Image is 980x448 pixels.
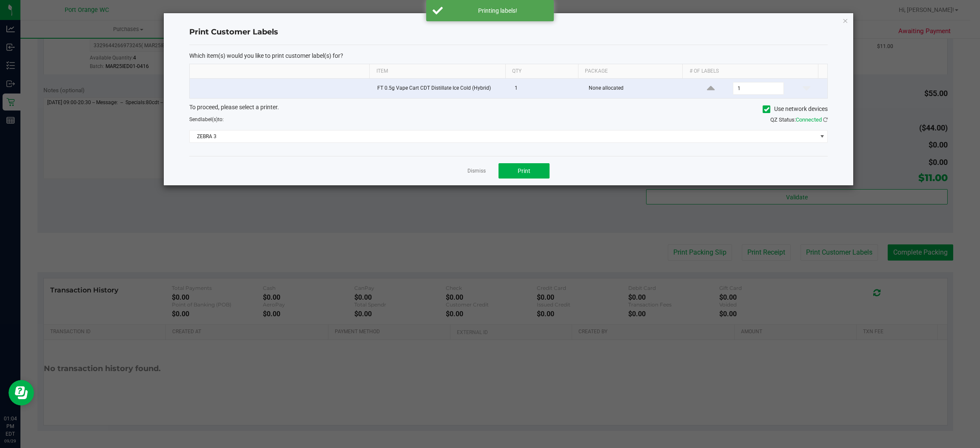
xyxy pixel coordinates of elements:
a: Dismiss [467,167,486,175]
td: FT 0.5g Vape Cart CDT Distillate Ice Cold (Hybrid) [372,79,510,98]
p: Which item(s) would you like to print customer label(s) for? [189,52,828,60]
th: # of labels [682,64,818,79]
span: ZEBRA 3 [190,130,817,142]
span: QZ Status: [770,116,828,123]
span: Print [518,167,530,174]
div: To proceed, please select a printer. [183,103,834,116]
span: Connected [796,116,822,123]
span: label(s) [201,116,218,122]
label: Use network devices [763,105,828,113]
th: Package [578,64,682,79]
h4: Print Customer Labels [189,27,828,38]
th: Item [369,64,505,79]
button: Print [499,163,550,179]
td: None allocated [584,79,689,98]
th: Qty [505,64,578,79]
iframe: Resource center [9,380,34,405]
td: 1 [510,79,584,98]
span: Send to: [189,116,224,122]
div: Printing labels! [447,6,547,15]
